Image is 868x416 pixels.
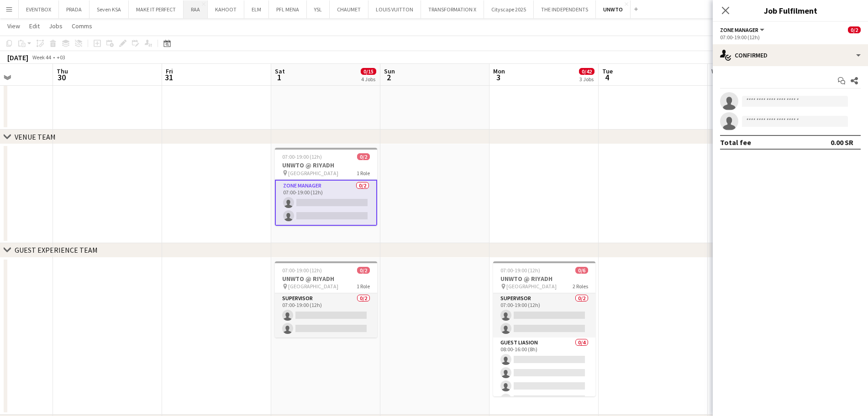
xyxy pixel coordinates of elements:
[848,26,861,33] span: 0/2
[384,67,395,75] span: Sun
[713,44,868,66] div: Confirmed
[357,153,370,160] span: 0/2
[713,5,868,16] h3: Job Fulfilment
[45,20,66,32] a: Jobs
[164,72,173,83] span: 31
[282,153,322,160] span: 07:00-19:00 (12h)
[7,53,28,62] div: [DATE]
[55,72,68,83] span: 30
[421,0,484,18] button: TRANSFORMATION X
[383,72,395,83] span: 2
[357,283,370,290] span: 1 Role
[601,72,613,83] span: 4
[579,68,594,75] span: 0/42
[244,0,269,18] button: ELM
[49,22,63,30] span: Jobs
[493,293,595,338] app-card-role: Supervisor0/207:00-19:00 (12h)
[208,0,244,18] button: KAHOOT
[579,76,594,83] div: 3 Jobs
[275,180,377,226] app-card-role: Zone manager0/207:00-19:00 (12h)
[275,275,377,283] h3: UNWTO @ RIYADH
[129,0,184,18] button: MAKE IT PERFECT
[307,0,330,18] button: YSL
[288,283,338,290] span: [GEOGRAPHIC_DATA]
[275,67,285,75] span: Sat
[29,22,40,30] span: Edit
[500,267,540,274] span: 07:00-19:00 (12h)
[282,267,322,274] span: 07:00-19:00 (12h)
[15,245,98,255] div: GUEST EXPERIENCE TEAM
[357,170,370,177] span: 1 Role
[602,67,613,75] span: Tue
[596,0,631,18] button: UNWTO
[30,54,53,61] span: Week 44
[57,67,68,75] span: Thu
[57,54,65,61] div: +03
[288,170,338,177] span: [GEOGRAPHIC_DATA]
[368,0,421,18] button: LOUIS VUITTON
[72,22,92,30] span: Comms
[275,261,377,338] app-job-card: 07:00-19:00 (12h)0/2UNWTO @ RIYADH [GEOGRAPHIC_DATA]1 RoleSupervisor0/207:00-19:00 (12h)
[506,283,557,290] span: [GEOGRAPHIC_DATA]
[361,68,376,75] span: 0/15
[274,72,285,83] span: 1
[26,20,43,32] a: Edit
[493,275,595,283] h3: UNWTO @ RIYADH
[4,20,24,32] a: View
[720,26,758,33] span: Zone manager
[484,0,534,18] button: Cityscape 2025
[19,0,59,18] button: EVENTBOX
[720,34,861,41] div: 07:00-19:00 (12h)
[710,72,723,83] span: 5
[275,293,377,338] app-card-role: Supervisor0/207:00-19:00 (12h)
[493,338,595,408] app-card-role: Guest Liasion0/408:00-16:00 (8h)
[89,0,129,18] button: Seven KSA
[573,283,588,290] span: 2 Roles
[711,67,723,75] span: Wed
[492,72,505,83] span: 3
[166,67,173,75] span: Fri
[361,76,376,83] div: 4 Jobs
[330,0,368,18] button: CHAUMET
[720,138,751,147] div: Total fee
[357,267,370,274] span: 0/2
[493,261,595,396] app-job-card: 07:00-19:00 (12h)0/6UNWTO @ RIYADH [GEOGRAPHIC_DATA]2 RolesSupervisor0/207:00-19:00 (12h) Guest L...
[831,138,853,147] div: 0.00 SR
[493,67,505,75] span: Mon
[59,0,89,18] button: PRADA
[269,0,307,18] button: PFL MENA
[7,22,20,30] span: View
[275,161,377,169] h3: UNWTO @ RIYADH
[534,0,596,18] button: THE INDEPENDENTS
[15,132,56,141] div: VENUE TEAM
[575,267,588,274] span: 0/6
[275,148,377,226] app-job-card: 07:00-19:00 (12h)0/2UNWTO @ RIYADH [GEOGRAPHIC_DATA]1 RoleZone manager0/207:00-19:00 (12h)
[184,0,208,18] button: RAA
[68,20,96,32] a: Comms
[720,26,766,33] button: Zone manager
